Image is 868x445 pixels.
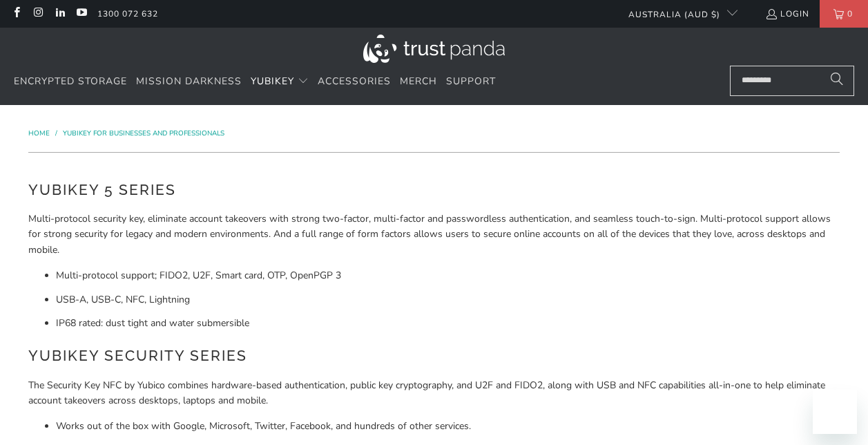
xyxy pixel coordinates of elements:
img: Trust Panda Australia [363,35,505,63]
p: Multi-protocol security key, eliminate account takeovers with strong two-factor, multi-factor and... [28,211,839,258]
h2: YubiKey 5 Series [28,179,839,201]
p: The Security Key NFC by Yubico combines hardware-based authentication, public key cryptography, a... [28,378,839,409]
a: Accessories [318,66,391,98]
a: Trust Panda Australia on YouTube [75,8,87,19]
span: Accessories [318,75,391,88]
span: / [55,129,57,138]
a: Trust Panda Australia on Instagram [32,8,44,19]
a: Merch [400,66,437,98]
span: Support [446,75,496,88]
li: Multi-protocol support; FIDO2, U2F, Smart card, OTP, OpenPGP 3 [56,268,839,283]
a: Encrypted Storage [14,66,127,98]
a: Home [28,129,52,138]
span: Mission Darkness [136,75,242,88]
span: Encrypted Storage [14,75,127,88]
iframe: Button to launch messaging window [813,390,857,434]
li: IP68 rated: dust tight and water submersible [56,316,839,331]
a: Login [765,6,809,21]
input: Search... [730,66,854,96]
button: Search [820,66,854,96]
a: Trust Panda Australia on Facebook [10,8,22,19]
li: Works out of the box with Google, Microsoft, Twitter, Facebook, and hundreds of other services. [56,419,839,434]
a: 1300 072 632 [97,6,158,21]
span: YubiKey [251,75,294,88]
summary: YubiKey [251,66,309,98]
li: USB-A, USB-C, NFC, Lightning [56,292,839,307]
nav: Translation missing: en.navigation.header.main_nav [14,66,496,98]
span: Home [28,129,50,138]
h2: YubiKey Security Series [28,345,839,367]
a: Support [446,66,496,98]
a: Trust Panda Australia on LinkedIn [54,8,66,19]
a: Mission Darkness [136,66,242,98]
a: YubiKey for Businesses and Professionals [63,129,224,138]
span: Merch [400,75,437,88]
